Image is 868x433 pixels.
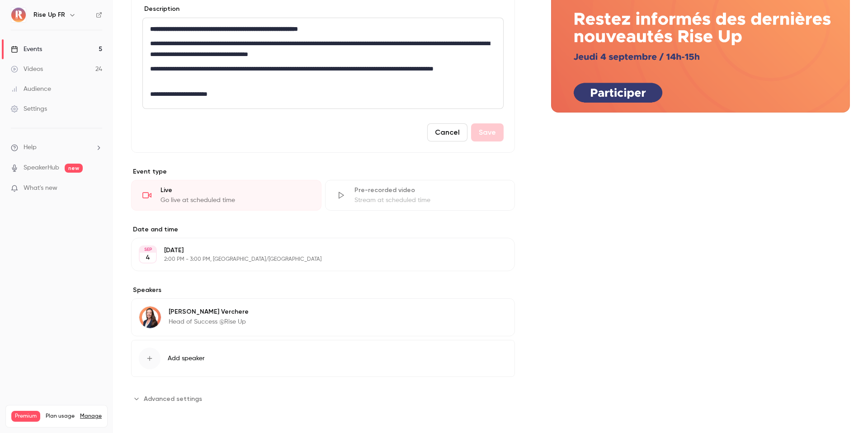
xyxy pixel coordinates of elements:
[164,256,467,263] p: 2:00 PM - 3:00 PM, [GEOGRAPHIC_DATA]/[GEOGRAPHIC_DATA]
[427,123,467,141] button: Cancel
[46,413,75,420] span: Plan usage
[164,246,467,255] p: [DATE]
[80,413,102,420] a: Manage
[142,5,179,14] label: Description
[24,184,57,193] span: What's new
[11,65,43,74] div: Videos
[131,286,515,295] label: Speakers
[131,340,515,377] button: Add speaker
[146,253,150,262] p: 4
[131,167,515,176] p: Event type
[143,18,503,108] div: editor
[11,85,51,94] div: Audience
[168,354,205,363] span: Add speaker
[65,164,83,173] span: new
[11,104,47,113] div: Settings
[11,45,42,54] div: Events
[160,186,310,195] div: Live
[354,186,504,195] div: Pre-recorded video
[24,163,59,173] a: SpeakerHub
[325,180,515,211] div: Pre-recorded videoStream at scheduled time
[91,184,102,193] iframe: Noticeable Trigger
[11,143,102,152] li: help-dropdown-opener
[131,391,515,406] section: Advanced settings
[131,391,208,406] button: Advanced settings
[11,8,26,22] img: Rise Up FR
[11,411,40,422] span: Premium
[169,307,249,316] p: [PERSON_NAME] Verchere
[160,196,310,205] div: Go live at scheduled time
[33,10,65,19] h6: Rise Up FR
[140,246,156,253] div: SEP
[144,394,202,404] span: Advanced settings
[139,306,161,328] img: Marie Verchere
[131,225,515,234] label: Date and time
[131,298,515,336] div: Marie Verchere[PERSON_NAME] VerchereHead of Success @Rise Up
[24,143,37,152] span: Help
[131,180,321,211] div: LiveGo live at scheduled time
[142,18,504,109] section: description
[354,196,504,205] div: Stream at scheduled time
[169,317,249,326] p: Head of Success @Rise Up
